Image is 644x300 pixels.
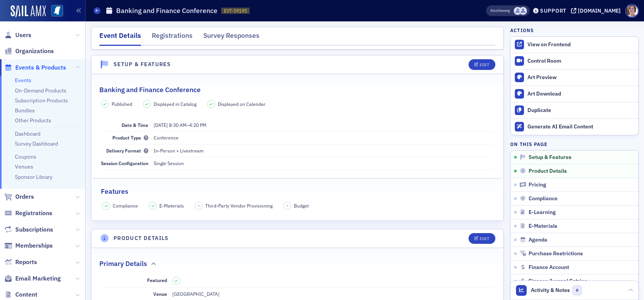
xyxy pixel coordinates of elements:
span: Content [15,290,37,299]
time: 8:30 AM [169,122,187,128]
a: Events [15,77,31,84]
span: Finance Account [529,264,569,271]
a: Bundles [15,107,35,114]
a: Survey Dashboard [15,140,58,147]
button: Edit [469,233,495,244]
span: Subscriptions [15,225,53,234]
span: MSCPA Conference [514,7,522,15]
a: Memberships [4,242,53,250]
span: E-Materials [159,202,184,209]
a: Email Marketing [4,274,61,283]
h2: Features [101,186,128,196]
span: Users [15,31,31,39]
span: Delivery Format [106,148,148,154]
span: – [198,203,200,208]
span: Email Marketing [15,274,61,283]
a: Registrations [4,209,52,217]
div: Generate AI Email Content [527,123,634,130]
span: Displayed on Calendar [218,101,266,107]
span: – [286,203,289,208]
a: On-Demand Products [15,87,67,94]
div: View on Frontend [527,41,634,48]
span: Displayed in Catalog [154,101,196,107]
span: Conference [154,135,178,141]
span: Session Configuration [101,160,148,166]
button: Generate AI Email Content [511,118,638,135]
a: Orders [4,193,34,201]
span: Purchase Restrictions [529,250,583,257]
button: [DOMAIN_NAME] [571,8,623,13]
a: Art Preview [511,69,638,86]
h2: Primary Details [99,259,147,269]
span: Compliance [529,195,558,202]
button: Duplicate [511,102,638,118]
span: In-Person + Livestream [154,148,204,154]
span: Single Session [154,160,184,166]
span: Finance Journal Entries [529,278,587,285]
span: Date & Time [122,122,148,128]
a: Subscriptions [4,225,53,234]
a: Control Room [511,53,638,69]
a: Venues [15,163,33,170]
a: Dashboard [15,130,41,137]
div: Edit [480,237,489,241]
span: Viewing [490,8,510,13]
img: SailAMX [11,5,46,18]
a: Events & Products [4,63,66,72]
span: 0 [573,285,582,295]
span: Registrations [15,209,52,217]
h4: Product Details [114,234,169,242]
div: Event Details [99,31,141,46]
a: Organizations [4,47,54,55]
img: SailAMX [51,5,63,17]
span: Product Details [529,168,567,175]
span: Events & Products [15,63,66,72]
span: Organizations [15,47,54,55]
span: Compliance [113,202,138,209]
span: Profile [625,4,639,18]
span: Budget [294,202,309,209]
span: Agenda [529,237,547,243]
a: Sponsor Library [15,174,52,180]
span: Featured [147,277,167,283]
span: Orders [15,193,34,201]
h4: Setup & Features [114,60,171,68]
div: Art Download [527,91,634,97]
div: Survey Responses [203,31,260,45]
a: Reports [4,258,37,266]
span: Published [112,101,132,107]
a: View on Frontend [511,37,638,53]
div: Edit [480,63,489,67]
div: Also [490,8,498,13]
span: Reports [15,258,37,266]
span: Ellen Yarbrough [519,7,527,15]
span: Pricing [529,182,546,188]
button: Edit [469,59,495,70]
span: Memberships [15,242,53,250]
span: Third-Party Vendor Provisioning [205,202,273,209]
span: Activity & Notes [531,286,570,294]
div: Control Room [527,58,634,65]
a: Subscription Products [15,97,68,104]
a: Content [4,290,37,299]
a: Art Download [511,86,638,102]
div: [DOMAIN_NAME] [578,7,621,14]
a: View Homepage [46,5,63,18]
div: Art Preview [527,74,634,81]
a: Users [4,31,31,39]
h4: On this page [510,141,639,148]
div: Duplicate [527,107,634,114]
h4: Actions [510,27,534,34]
span: Venue [153,291,167,297]
span: Setup & Features [529,154,571,161]
h1: Banking and Finance Conference [116,6,217,15]
span: [DATE] [154,122,168,128]
span: – [154,122,206,128]
div: Registrations [152,31,193,45]
time: 4:20 PM [189,122,206,128]
span: E-Learning [529,209,556,216]
span: Product Type [112,135,148,141]
span: E-Materials [529,223,557,230]
div: Support [540,7,566,14]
